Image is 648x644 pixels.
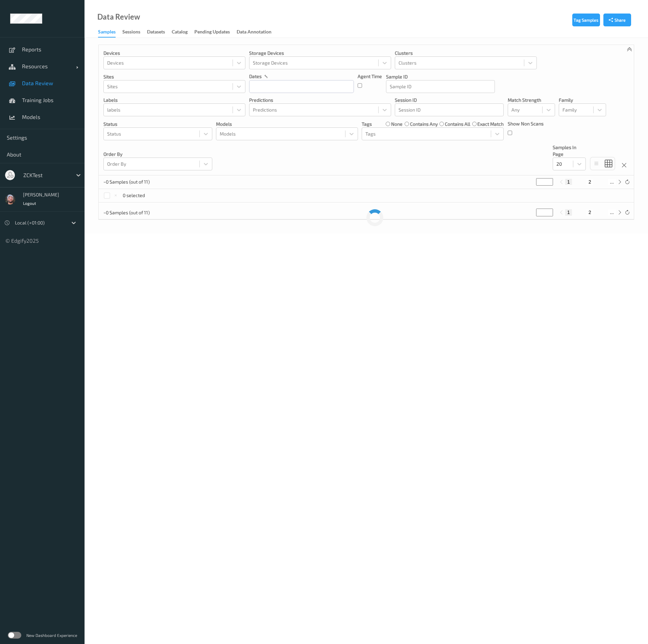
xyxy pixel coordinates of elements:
p: Sites [103,73,245,80]
div: Sessions [122,28,140,37]
p: ~0 Samples (out of 11) [103,178,154,185]
label: exact match [477,121,504,127]
p: ~0 Samples (out of 11) [103,209,154,216]
a: Samples [98,27,122,38]
div: Data Annotation [237,28,271,37]
a: Catalog [172,27,194,37]
p: Order By [103,151,212,158]
a: Datasets [147,27,172,37]
label: contains any [410,121,438,127]
p: Models [216,121,358,127]
p: Storage Devices [249,50,391,56]
p: Predictions [249,97,391,103]
p: Match Strength [508,97,555,103]
button: ... [608,179,616,185]
label: none [391,121,403,127]
p: dates [249,73,262,80]
button: 2 [586,209,593,215]
p: Agent Time [358,73,382,80]
button: ... [608,209,616,215]
div: Catalog [172,28,188,37]
a: Data Annotation [237,27,278,37]
button: Share [603,14,631,26]
p: 0 selected [123,192,145,199]
a: Pending Updates [194,27,237,37]
p: Session ID [395,97,504,103]
button: 2 [586,179,593,185]
p: Devices [103,50,245,56]
a: Sessions [122,27,147,37]
div: Datasets [147,28,165,37]
button: Tag Samples [572,14,600,26]
p: Sample ID [386,73,495,80]
p: Show Non Scans [508,120,544,127]
button: 1 [565,209,572,215]
button: 1 [565,179,572,185]
p: Status [103,121,212,127]
div: Samples [98,28,116,38]
p: Tags [362,121,372,127]
p: Family [559,97,606,103]
label: contains all [445,121,470,127]
p: labels [103,97,245,103]
p: Clusters [395,50,537,56]
div: Pending Updates [194,28,230,37]
div: Data Review [97,14,140,20]
p: Samples In Page [553,144,586,158]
